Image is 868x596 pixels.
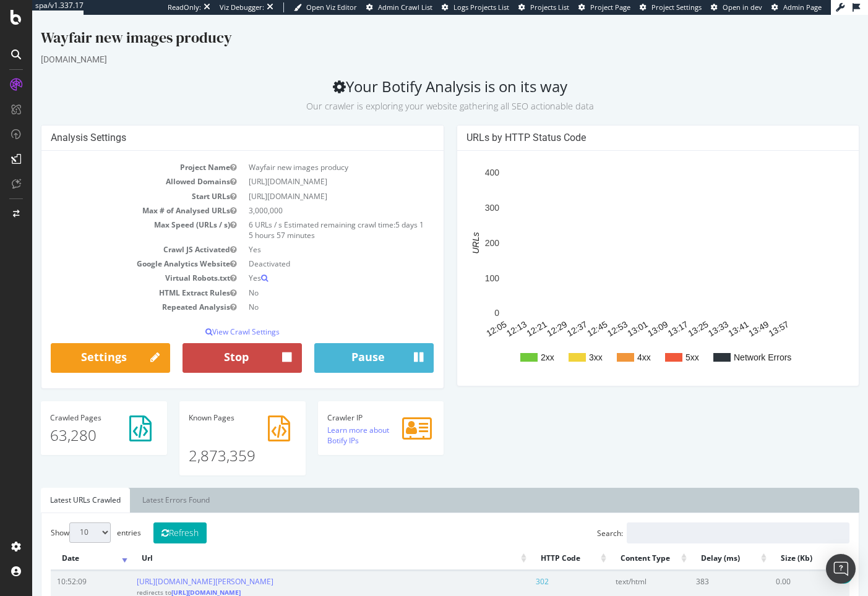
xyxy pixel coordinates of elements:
[565,508,817,529] label: Search:
[9,12,827,38] div: Wayfair new images producy
[492,304,517,323] text: 12:21
[210,285,402,299] td: No
[723,2,762,12] span: Open in dev
[714,304,738,323] text: 13:49
[306,2,357,12] span: Open Viz Editor
[366,2,432,12] a: Admin Crawl List
[553,304,577,323] text: 12:45
[640,2,702,12] a: Project Settings
[210,160,402,174] td: [URL][DOMAIN_NAME]
[783,2,822,12] span: Admin Page
[210,256,402,270] td: Yes
[139,573,208,582] a: [URL][DOMAIN_NAME]
[711,2,762,12] a: Open in dev
[452,258,467,268] text: 100
[658,556,737,587] td: 383
[497,532,577,556] th: HTTP Code: activate to sort column ascending
[19,532,98,556] th: Date: activate to sort column ascending
[593,304,617,323] text: 13:01
[654,304,678,323] text: 13:25
[19,556,98,587] td: 10:52:09
[653,338,667,347] text: 5xx
[210,271,402,285] td: No
[9,38,827,51] div: [DOMAIN_NAME]
[210,174,402,189] td: [URL][DOMAIN_NAME]
[18,410,126,431] p: 63,280
[771,2,822,12] a: Admin Page
[452,153,467,163] text: 400
[442,2,509,12] a: Logs Projects List
[210,242,402,256] td: Deactivated
[533,304,557,323] text: 12:37
[472,304,496,323] text: 12:13
[462,294,467,304] text: 0
[19,189,210,203] td: Max # of Analysed URLs
[19,145,210,160] td: Project Name
[217,205,392,226] span: 5 days 15 hours 57 minutes
[702,338,759,347] text: Network Errors
[674,304,698,323] text: 13:33
[434,117,818,129] h4: URLs by HTTP Status Code
[121,508,174,529] button: Refresh
[509,338,522,347] text: 2xx
[651,2,702,12] span: Project Settings
[378,2,432,12] span: Admin Crawl List
[18,399,126,407] h4: Pages Crawled
[634,304,658,323] text: 13:17
[452,304,476,323] text: 12:05
[434,145,813,362] svg: A chart.
[220,2,264,12] div: Viz Debugger:
[19,174,210,189] td: Start URLs
[734,304,758,323] text: 13:57
[157,410,264,451] p: 2,873,359
[737,532,817,556] th: Size (Kb): activate to sort column ascending
[438,218,448,239] text: URLs
[37,508,79,528] select: Showentries
[105,561,241,572] a: [URL][DOMAIN_NAME][PERSON_NAME]
[105,573,208,582] small: redirects to
[826,554,856,584] div: Open Intercom Messenger
[530,2,569,12] span: Projects List
[590,2,630,12] span: Project Page
[19,117,402,129] h4: Analysis Settings
[282,328,402,358] button: Pause
[19,312,402,322] p: View Crawl Settings
[577,532,657,556] th: Content Type: activate to sort column ascending
[295,399,403,407] h4: Crawler IP
[19,328,138,358] a: Settings
[573,304,597,323] text: 12:53
[210,145,402,160] td: Wayfair new images producy
[453,2,509,12] span: Logs Projects List
[19,508,109,528] label: Show entries
[157,399,264,407] h4: Pages Known
[9,473,98,498] a: Latest URLs Crawled
[274,85,562,97] small: Our crawler is exploring your website gathering all SEO actionable data
[512,304,536,323] text: 12:29
[737,556,817,587] td: 0.00
[210,228,402,242] td: Yes
[19,160,210,174] td: Allowed Domains
[150,328,270,358] button: Stop
[595,508,817,529] input: Search:
[19,242,210,256] td: Google Analytics Website
[452,188,467,198] text: 300
[605,338,619,347] text: 4xx
[101,473,187,498] a: Latest Errors Found
[518,2,569,12] a: Projects List
[9,63,827,98] h2: Your Botify Analysis is on its way
[694,304,718,323] text: 13:41
[577,556,657,587] td: text/html
[98,532,497,556] th: Url: activate to sort column ascending
[294,2,357,12] a: Open Viz Editor
[19,228,210,242] td: Crawl JS Activated
[557,338,570,347] text: 3xx
[658,532,737,556] th: Delay (ms): activate to sort column ascending
[168,2,201,12] div: ReadOnly:
[19,203,210,228] td: Max Speed (URLs / s)
[504,561,517,572] span: 302
[613,304,637,323] text: 13:09
[19,285,210,299] td: Repeated Analysis
[210,203,402,228] td: 6 URLs / s Estimated remaining crawl time:
[210,189,402,203] td: 3,000,000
